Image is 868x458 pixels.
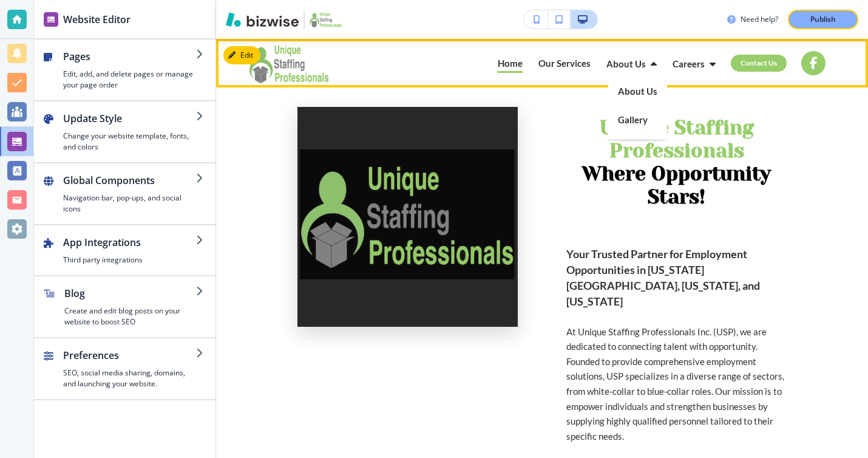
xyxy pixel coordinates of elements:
p: About Us [618,87,657,96]
p: Careers [673,60,705,69]
h4: Edit, add, and delete pages or manage your page order [63,69,196,91]
h4: Change your website template, fonts, and colors [63,131,196,152]
h2: Global Components [63,173,196,188]
h2: Preferences [63,348,196,363]
h2: App Integrations [63,235,196,250]
button: Global ComponentsNavigation bar, pop-ups, and social icons [34,163,215,224]
a: Social media account for Facebook [801,51,826,75]
h4: Third party integrations [63,255,196,265]
h4: Navigation bar, pop-ups, and social icons [63,193,196,214]
img: Your Logo [310,10,342,29]
p: Gallery [618,106,657,134]
button: App IntegrationsThird party integrations [34,225,215,275]
button: BlogCreate and edit blog posts on your website to boost SEO [34,276,215,337]
div: About Us [606,53,672,73]
h2: Update Style [63,111,196,126]
h4: SEO, social media sharing, domains, and launching your website. [63,367,196,389]
button: Edit [223,46,260,64]
p: Publish [810,14,836,25]
p: Home [498,59,523,68]
h2: Website Editor [63,12,131,27]
p: About Us [606,60,646,69]
strong: Unique Staffing Professionals [600,117,759,162]
button: Update StyleChange your website template, fonts, and colors [34,101,215,162]
button: PreferencesSEO, social media sharing, domains, and launching your website. [34,338,215,399]
button: Publish [788,10,858,29]
p: At Unique Staffing Professionals Inc. (USP), we are dedicated to connecting talent with opportuni... [566,324,786,444]
p: Your Trusted Partner for Employment Opportunities in [US_STATE][GEOGRAPHIC_DATA], [US_STATE], and... [566,247,786,310]
strong: Where Opportunity Stars! [582,163,776,208]
img: editor icon [44,12,58,27]
h2: Blog [64,286,196,301]
img: Unique Staffing Professionals [249,39,431,87]
h3: Need help? [741,14,778,25]
a: Contact Us [731,55,787,72]
img: Bizwise Logo [226,12,299,27]
div: Careers [672,53,731,73]
h4: Create and edit blog posts on your website to boost SEO [64,306,196,327]
p: Our Services [538,59,591,68]
button: PagesEdit, add, and delete pages or manage your page order [34,39,215,100]
img: <p class="ql-align-center"><strong style="color: rgb(151, 205, 107);">Unique Staffing Professiona... [297,107,517,327]
h2: Pages [63,49,196,64]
